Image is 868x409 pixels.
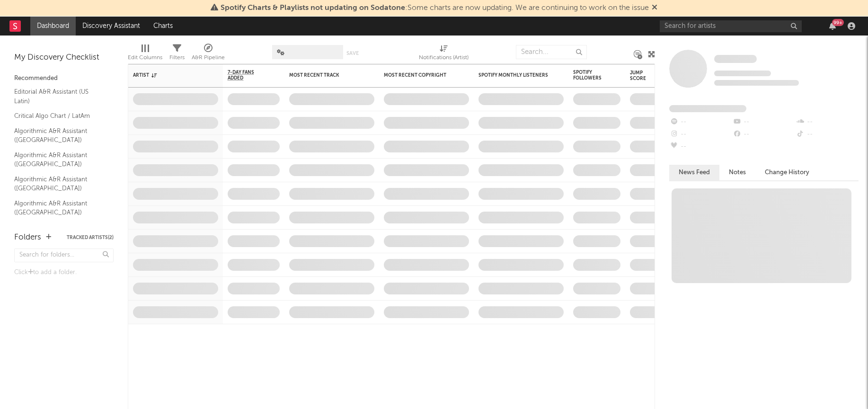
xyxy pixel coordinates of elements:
[669,116,732,128] div: --
[221,4,405,12] span: Spotify Charts & Playlists not updating on Sodatone
[14,267,114,278] div: Click to add a folder.
[755,165,819,180] button: Change History
[228,70,266,81] span: 7-Day Fans Added
[714,54,757,64] a: Some Artist
[714,71,771,76] span: Tracking Since: [DATE]
[67,235,114,240] button: Tracked Artists(2)
[221,4,649,12] span: : Some charts are now updating. We are continuing to work on the issue
[732,116,795,128] div: --
[128,40,162,68] div: Edit Columns
[419,52,469,63] div: Notifications (Artist)
[128,52,162,63] div: Edit Columns
[30,17,76,36] a: Dashboard
[14,73,114,84] div: Recommended
[14,232,41,243] div: Folders
[419,40,469,68] div: Notifications (Artist)
[832,19,844,26] div: 99 +
[796,116,859,128] div: --
[669,141,732,153] div: --
[573,70,606,81] div: Spotify Followers
[169,40,185,68] div: Filters
[14,111,104,121] a: Critical Algo Chart / LatAm
[346,51,359,56] button: Save
[14,52,114,63] div: My Discovery Checklist
[714,80,799,86] span: 0 fans last week
[732,128,795,141] div: --
[192,40,225,68] div: A&R Pipeline
[478,72,549,78] div: Spotify Monthly Listeners
[169,52,185,63] div: Filters
[652,4,657,12] span: Dismiss
[384,72,455,78] div: Most Recent Copyright
[14,150,104,169] a: Algorithmic A&R Assistant ([GEOGRAPHIC_DATA])
[669,105,746,112] span: Fans Added by Platform
[192,52,225,63] div: A&R Pipeline
[133,72,204,78] div: Artist
[660,20,802,32] input: Search for artists
[14,198,104,218] a: Algorithmic A&R Assistant ([GEOGRAPHIC_DATA])
[147,17,179,36] a: Charts
[714,55,757,63] span: Some Artist
[14,87,104,106] a: Editorial A&R Assistant (US Latin)
[14,249,114,262] input: Search for folders...
[76,17,147,36] a: Discovery Assistant
[289,72,360,78] div: Most Recent Track
[669,128,732,141] div: --
[14,174,104,194] a: Algorithmic A&R Assistant ([GEOGRAPHIC_DATA])
[829,22,836,30] button: 99+
[796,128,859,141] div: --
[719,165,755,180] button: Notes
[630,70,654,81] div: Jump Score
[516,45,587,59] input: Search...
[669,165,719,180] button: News Feed
[14,126,104,145] a: Algorithmic A&R Assistant ([GEOGRAPHIC_DATA])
